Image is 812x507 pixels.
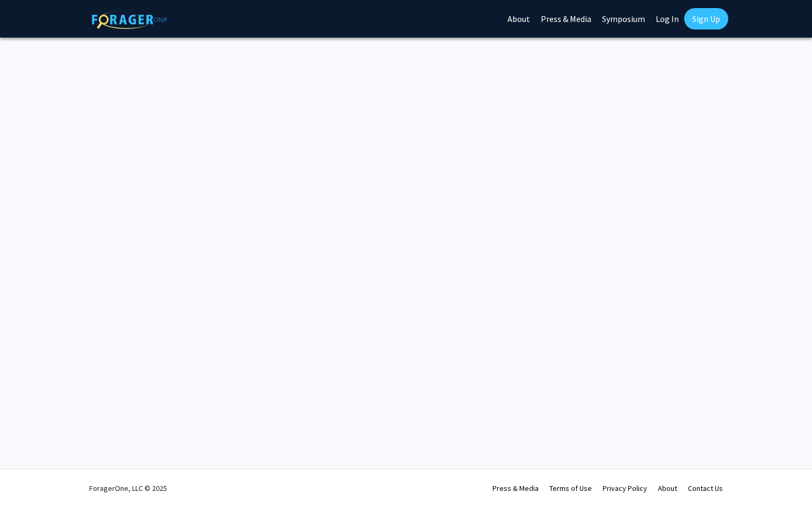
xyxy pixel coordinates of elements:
a: About [658,483,677,493]
div: ForagerOne, LLC © 2025 [89,469,167,507]
a: Sign Up [684,8,728,30]
img: ForagerOne Logo [92,10,167,29]
a: Terms of Use [549,483,592,493]
a: Press & Media [492,483,539,493]
a: Contact Us [688,483,723,493]
a: Privacy Policy [603,483,647,493]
